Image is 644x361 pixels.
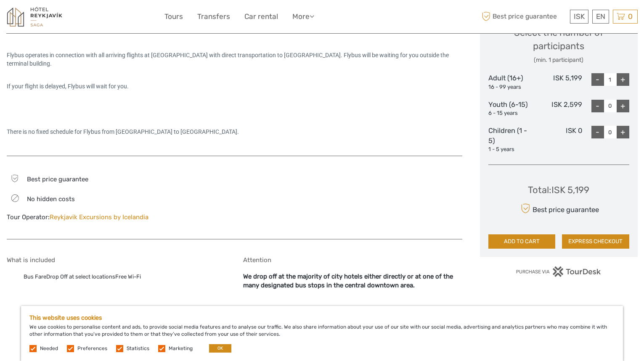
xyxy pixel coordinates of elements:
[488,56,629,64] div: (min. 1 participant)
[292,11,314,23] a: More
[127,345,149,352] label: Statistics
[591,100,604,112] div: -
[7,6,63,27] img: 1545-f919e0b8-ed97-4305-9c76-0e37fee863fd_logo_small.jpg
[488,109,535,117] div: 6 - 15 years
[562,234,629,249] button: EXPRESS CHECKOUT
[535,100,582,117] div: ISK 2,599
[488,26,629,64] div: Select the number of participants
[592,10,609,24] div: EN
[164,11,183,23] a: Tours
[243,256,462,264] h5: Attention
[97,13,107,23] button: Open LiveChat chat widget
[197,11,230,23] a: Transfers
[77,345,107,352] label: Preferences
[480,10,568,24] span: Best price guarantee
[27,195,75,203] span: No hidden costs
[169,345,193,352] label: Marketing
[535,126,582,154] div: ISK 0
[7,272,226,281] ul: Bus FareDrop Off at select locationsFree Wi-Fi
[7,128,239,135] span: There is no fixed schedule for Flybus from [GEOGRAPHIC_DATA] to [GEOGRAPHIC_DATA].
[488,100,535,117] div: Youth (6-15)
[488,146,535,154] div: 1 - 5 years
[7,52,450,67] span: Flybus operates in connection with all arriving flights at [GEOGRAPHIC_DATA] with direct transpor...
[516,266,601,277] img: PurchaseViaTourDesk.png
[21,306,623,361] div: We use cookies to personalise content and ads, to provide social media features and to analyse ou...
[617,73,629,86] div: +
[27,175,88,183] span: Best price guarantee
[7,256,226,264] h5: What is included
[617,100,629,112] div: +
[7,213,226,222] div: Tour Operator:
[488,126,535,154] div: Children (1 - 5)
[591,73,604,86] div: -
[7,83,129,90] span: If your flight is delayed, Flybus will wait for you.
[518,201,599,216] div: Best price guarantee
[591,126,604,138] div: -
[488,83,535,91] div: 16 - 99 years
[40,345,58,352] label: Needed
[243,273,453,289] b: We drop off at the majority of city hotels either directly or at one of the many designated bus s...
[627,12,634,21] span: 0
[488,234,556,249] button: ADD TO CART
[617,126,629,138] div: +
[12,15,95,21] p: We're away right now. Please check back later!
[488,73,535,91] div: Adult (16+)
[535,73,582,91] div: ISK 5,199
[50,213,148,221] a: Reykjavik Excursions by Icelandia
[244,11,278,23] a: Car rental
[528,183,589,196] div: Total : ISK 5,199
[209,344,231,353] button: OK
[574,12,585,21] span: ISK
[29,314,615,321] h5: This website uses cookies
